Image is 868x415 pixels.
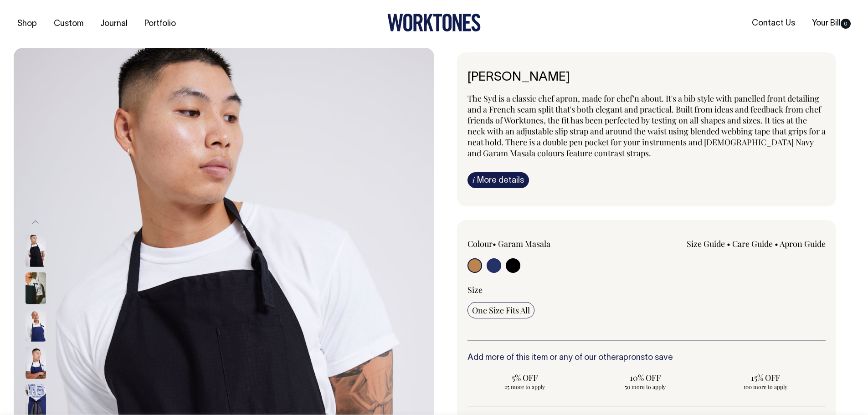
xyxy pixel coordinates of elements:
[50,16,87,31] a: Custom
[26,310,46,342] img: french-navy
[592,383,698,390] span: 50 more to apply
[26,235,46,267] img: black
[467,172,529,188] a: iMore details
[467,302,534,318] input: One Size Fits All
[29,212,42,232] button: Previous
[732,238,773,249] a: Care Guide
[841,19,851,29] span: 0
[498,238,550,249] label: Garam Masala
[588,369,703,393] input: 10% OFF 50 more to apply
[141,16,180,31] a: Portfolio
[473,175,475,184] span: i
[780,238,826,249] a: Apron Guide
[26,272,46,304] img: black
[467,238,611,249] div: Colour
[727,238,730,249] span: •
[472,372,578,383] span: 5% OFF
[467,93,826,159] span: The Syd is a classic chef apron, made for chef'n about. It's a bib style with panelled front deta...
[619,354,645,362] a: aprons
[713,372,818,383] span: 15% OFF
[808,16,854,31] a: Your Bill0
[97,16,131,31] a: Journal
[493,238,496,249] span: •
[472,383,578,390] span: 25 more to apply
[748,16,799,31] a: Contact Us
[26,347,46,379] img: french-navy
[467,71,826,85] h1: [PERSON_NAME]
[592,372,698,383] span: 10% OFF
[775,238,778,249] span: •
[472,305,530,316] span: One Size Fits All
[713,383,818,390] span: 100 more to apply
[708,369,823,393] input: 15% OFF 100 more to apply
[14,16,41,31] a: Shop
[467,354,826,363] h6: Add more of this item or any of our other to save
[687,238,725,249] a: Size Guide
[467,284,826,295] div: Size
[467,369,582,393] input: 5% OFF 25 more to apply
